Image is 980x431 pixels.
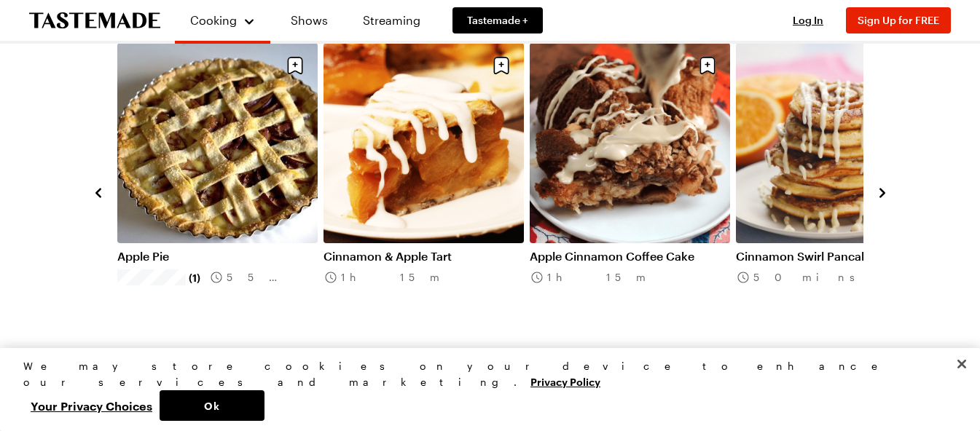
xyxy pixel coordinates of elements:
span: Cooking [190,13,237,27]
span: Log In [793,14,823,26]
div: 7 / 8 [736,43,942,341]
a: Cinnamon & Apple Tart [324,249,524,264]
a: Tastemade + [452,7,543,33]
button: Sign Up for FREE [846,7,951,33]
button: Save recipe [694,52,721,79]
div: 4 / 8 [117,43,324,341]
a: Cinnamon Swirl Pancakes [736,249,936,264]
div: 5 / 8 [324,43,530,341]
button: Save recipe [281,52,309,79]
a: Apple Cinnamon Coffee Cake [530,249,730,264]
button: navigate to previous item [91,183,106,201]
button: Log In [779,13,837,28]
button: navigate to next item [875,183,890,201]
button: Save recipe [487,52,515,79]
a: To Tastemade Home Page [29,12,160,29]
div: We may store cookies on your device to enhance our services and marketing. [23,358,944,390]
button: Close [946,348,978,380]
a: Apple Pie [117,249,318,264]
button: Ok [160,390,264,421]
div: 6 / 8 [530,43,736,341]
span: Sign Up for FREE [858,14,939,26]
a: More information about your privacy, opens in a new tab [530,374,600,388]
button: Cooking [189,6,256,35]
div: Privacy [23,358,944,421]
span: Tastemade + [467,13,528,28]
button: Your Privacy Choices [23,390,160,421]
